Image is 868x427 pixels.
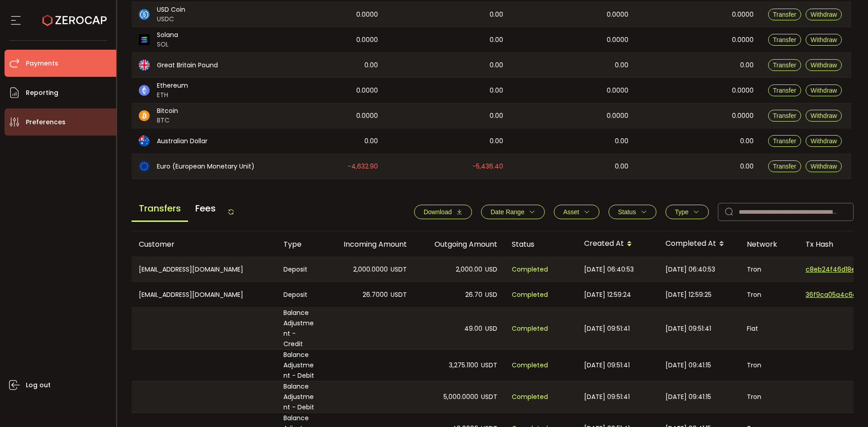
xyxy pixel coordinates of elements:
[665,324,711,334] span: [DATE] 09:51:41
[512,290,548,300] span: Completed
[740,381,798,413] div: Tron
[490,111,503,121] span: 0.00
[157,30,178,40] span: Solana
[806,110,842,122] button: Withdraw
[773,61,797,69] span: Transfer
[607,85,628,96] span: 0.0000
[490,60,503,70] span: 0.00
[584,290,631,300] span: [DATE] 12:59:24
[414,239,505,249] div: Outgoing Amount
[356,111,378,121] span: 0.0000
[490,9,503,20] span: 0.00
[665,264,715,275] span: [DATE] 06:40:53
[157,162,255,171] span: Euro (European Monetary Unit)
[276,381,324,413] div: Balance Adjustment - Debit
[512,264,548,275] span: Completed
[768,160,802,172] button: Transfer
[740,60,754,70] span: 0.00
[658,236,740,252] div: Completed At
[443,392,478,402] span: 5,000.0000
[490,35,503,45] span: 0.00
[512,360,548,371] span: Completed
[456,264,482,275] span: 2,000.00
[364,60,378,70] span: 0.00
[464,324,482,334] span: 49.00
[811,36,837,43] span: Withdraw
[773,36,797,43] span: Transfer
[356,9,378,20] span: 0.0000
[139,85,150,96] img: eth_portfolio.svg
[26,116,66,129] span: Preferences
[811,87,837,94] span: Withdraw
[505,239,577,249] div: Status
[157,5,185,14] span: USD Coin
[485,264,497,275] span: USD
[584,360,630,371] span: [DATE] 09:51:41
[348,161,378,172] span: -4,632.90
[740,257,798,282] div: Tron
[768,59,802,71] button: Transfer
[768,110,802,122] button: Transfer
[811,61,837,69] span: Withdraw
[481,360,497,371] span: USDT
[811,11,837,18] span: Withdraw
[414,205,472,219] button: Download
[485,324,497,334] span: USD
[732,35,754,45] span: 0.0000
[490,85,503,96] span: 0.00
[391,264,407,275] span: USDT
[732,111,754,121] span: 0.0000
[806,34,842,46] button: Withdraw
[472,161,503,172] span: -5,436.40
[811,137,837,145] span: Withdraw
[353,264,388,275] span: 2,000.0000
[424,208,452,216] span: Download
[823,384,868,427] iframe: Chat Widget
[773,87,797,94] span: Transfer
[773,137,797,145] span: Transfer
[806,160,842,172] button: Withdraw
[768,9,802,20] button: Transfer
[481,205,545,219] button: Date Range
[806,9,842,20] button: Withdraw
[512,324,548,334] span: Completed
[740,161,754,172] span: 0.00
[806,84,842,96] button: Withdraw
[740,239,798,249] div: Network
[665,290,712,300] span: [DATE] 12:59:25
[577,236,658,252] div: Created At
[615,60,628,70] span: 0.00
[491,208,524,216] span: Date Range
[512,392,548,402] span: Completed
[26,86,58,99] span: Reporting
[740,350,798,381] div: Tron
[773,11,797,18] span: Transfer
[132,282,276,307] div: [EMAIL_ADDRESS][DOMAIN_NAME]
[675,208,689,216] span: Type
[618,208,636,216] span: Status
[740,308,798,349] div: Fiat
[490,136,503,146] span: 0.00
[554,205,599,219] button: Asset
[584,264,634,275] span: [DATE] 06:40:53
[584,324,630,334] span: [DATE] 09:51:41
[157,40,178,49] span: SOL
[157,106,178,116] span: Bitcoin
[157,61,218,70] span: Great Britain Pound
[276,257,324,282] div: Deposit
[806,135,842,147] button: Withdraw
[356,35,378,45] span: 0.0000
[276,239,324,249] div: Type
[768,135,802,147] button: Transfer
[276,308,324,349] div: Balance Adjustment - Credit
[324,239,414,249] div: Incoming Amount
[132,257,276,282] div: [EMAIL_ADDRESS][DOMAIN_NAME]
[609,205,656,219] button: Status
[26,379,51,392] span: Log out
[157,81,188,90] span: Ethereum
[773,112,797,119] span: Transfer
[485,290,497,300] span: USD
[139,9,150,20] img: usdc_portfolio.svg
[157,14,185,24] span: USDC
